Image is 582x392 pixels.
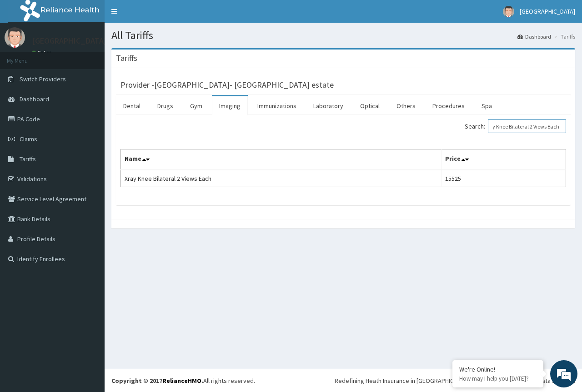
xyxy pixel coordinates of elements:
span: Dashboard [20,95,49,103]
a: Imaging [212,96,248,115]
img: d_794563401_company_1708531726252_794563401 [17,45,37,68]
a: Others [389,96,423,115]
div: Minimize live chat window [149,5,171,26]
th: Price [441,149,566,170]
td: 15525 [441,170,566,187]
li: Tariffs [552,33,575,40]
span: We're online! [53,114,125,206]
input: Search: [488,119,566,133]
span: Claims [20,135,37,143]
img: User Image [503,6,514,17]
p: [GEOGRAPHIC_DATA] [32,37,107,45]
span: [GEOGRAPHIC_DATA] [520,7,575,15]
h3: Provider - [GEOGRAPHIC_DATA]- [GEOGRAPHIC_DATA] estate [120,81,334,89]
a: Drugs [150,96,181,115]
a: RelianceHMO [162,377,201,385]
a: Immunizations [250,96,304,115]
a: Spa [474,96,499,115]
span: Tariffs [20,155,36,163]
a: Dashboard [517,33,551,40]
span: Switch Providers [20,75,66,83]
h1: All Tariffs [111,30,575,41]
th: Name [121,149,442,170]
img: User Image [5,27,25,48]
a: Procedures [425,96,472,115]
td: Xray Knee Bilateral 2 Views Each [121,170,442,187]
p: How may I help you today? [459,375,537,382]
a: Laboratory [306,96,351,115]
strong: Copyright © 2017 . [111,377,203,385]
footer: All rights reserved. [105,369,582,392]
a: Dental [116,96,148,115]
div: We're Online! [459,365,537,373]
a: Optical [353,96,387,115]
textarea: Type your message and hit 'Enter' [5,248,173,280]
a: Gym [183,96,210,115]
label: Search: [465,119,566,133]
h3: Tariffs [116,54,137,62]
div: Redefining Heath Insurance in [GEOGRAPHIC_DATA] using Telemedicine and Data Science! [335,376,575,385]
div: Chat with us now [47,51,153,63]
a: Online [32,50,54,56]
